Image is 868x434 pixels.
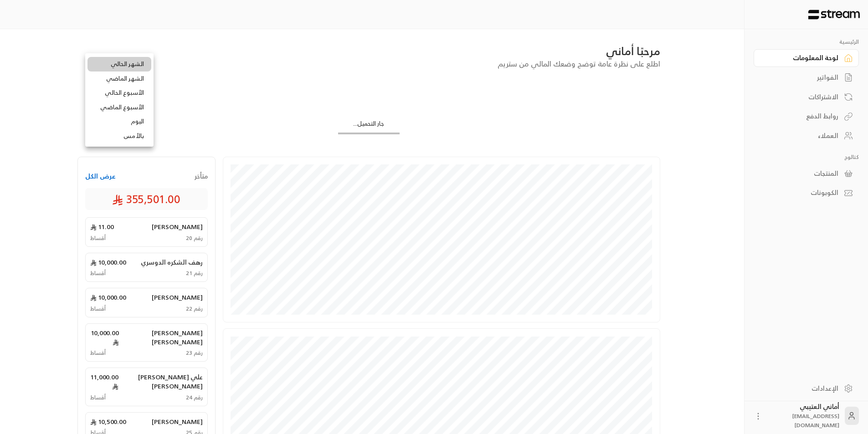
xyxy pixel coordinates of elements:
li: الشهر الماضي [87,71,151,86]
li: الشهر الحالي [87,57,151,71]
li: بالأمس [87,129,151,143]
li: الأسبوع الماضي [87,100,151,115]
li: الأسبوع الحالي [87,86,151,100]
li: اليوم [87,114,151,129]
